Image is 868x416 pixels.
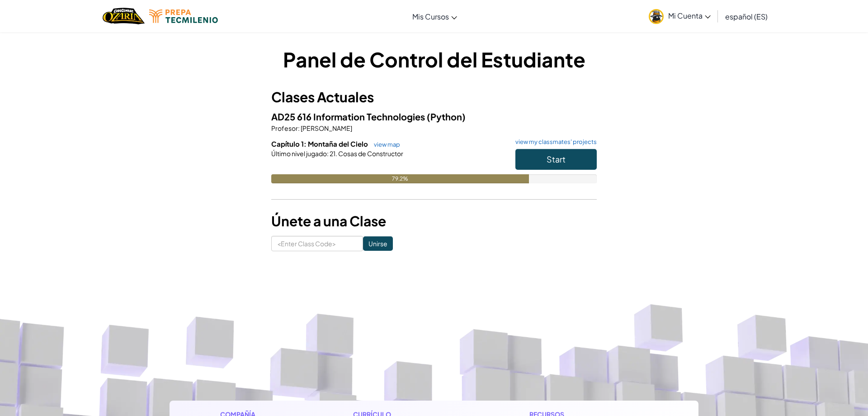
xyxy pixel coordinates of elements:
span: : [298,124,300,132]
span: : [327,149,329,158]
a: view my classmates' projects [511,139,597,145]
span: 21. [329,149,337,158]
span: Capítulo 1: Montaña del Cielo [271,139,369,148]
h3: Clases Actuales [271,87,597,107]
a: Mis Cursos [408,4,462,29]
span: [PERSON_NAME] [300,124,352,132]
span: AD25 616 Information Technologies [271,111,427,122]
span: Mi Cuenta [668,11,711,20]
a: Ozaria by CodeCombat logo [103,7,145,25]
img: Tecmilenio logo [149,10,218,23]
span: Cosas de Constructor [337,149,403,158]
div: 79.2% [271,174,529,183]
input: <Enter Class Code> [271,236,363,251]
img: Home [103,7,145,25]
span: Profesor [271,124,298,132]
input: Unirse [363,236,393,251]
a: español (ES) [721,4,772,29]
img: avatar [649,9,664,24]
span: Último nivel jugado [271,149,327,158]
a: Mi Cuenta [644,2,715,30]
span: español (ES) [725,12,768,21]
a: view map [369,141,400,148]
h3: Únete a una Clase [271,211,597,231]
span: (Python) [427,111,466,122]
span: Start [547,154,566,164]
span: Mis Cursos [412,12,449,21]
h1: Panel de Control del Estudiante [271,45,597,73]
button: Start [515,149,597,170]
